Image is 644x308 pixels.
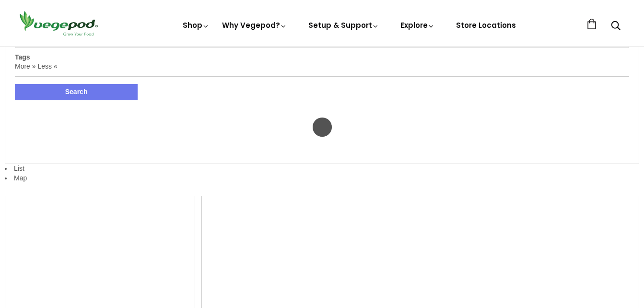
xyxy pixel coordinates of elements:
[5,174,639,183] li: Map
[222,20,287,30] a: Why Vegepod?
[400,20,435,30] a: Explore
[15,10,102,37] img: Vegepod
[456,20,516,30] a: Store Locations
[15,62,36,70] a: More »
[308,20,379,30] a: Setup & Support
[37,62,57,70] a: Less «
[183,20,210,30] a: Shop
[611,22,621,32] a: Search
[15,84,138,100] button: Search
[15,53,30,61] label: Tags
